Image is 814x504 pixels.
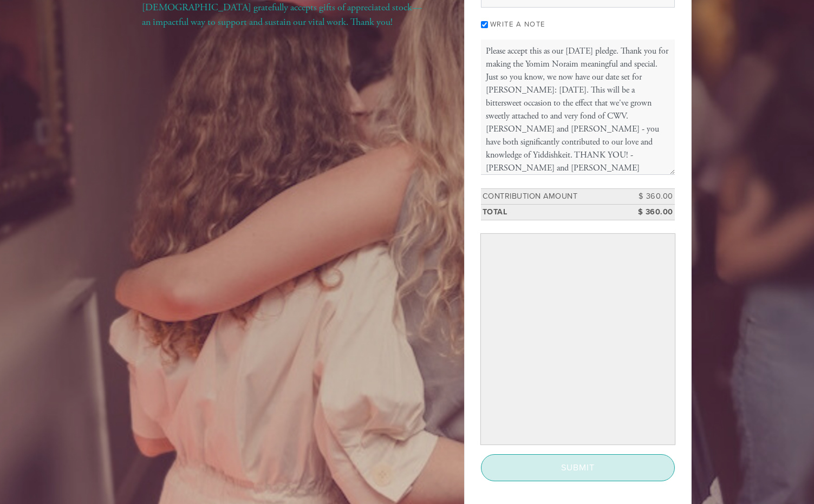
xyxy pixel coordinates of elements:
[481,40,675,175] textarea: Please accept this as our [DATE] pledge. Thank you for making the Yomim Noraim meaningful and spe...
[481,189,626,205] td: Contribution Amount
[142,1,422,28] a: [DEMOGRAPHIC_DATA] gratefully accepts gifts of appreciated stock—an impactful way to support and ...
[481,454,675,481] input: Submit
[626,204,675,220] td: $ 360.00
[481,204,626,220] td: Total
[490,20,545,29] label: Write a note
[626,189,675,205] td: $ 360.00
[483,236,673,442] iframe: Secure payment input frame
